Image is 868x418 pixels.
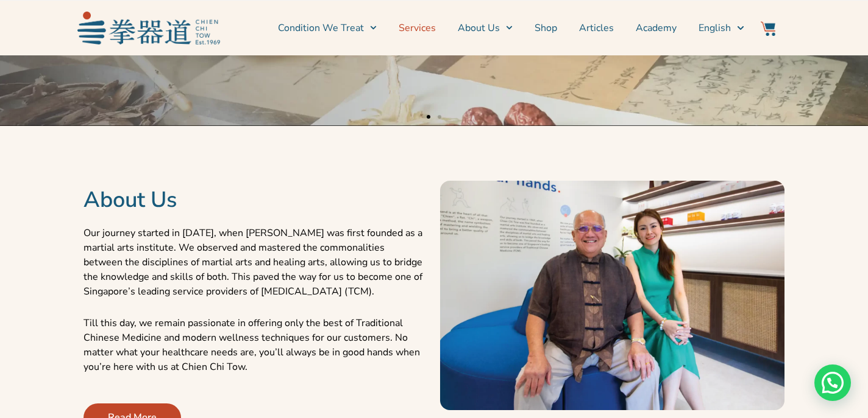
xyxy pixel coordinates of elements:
[438,115,441,119] span: Go to slide 2
[427,115,430,119] span: Go to slide 1
[84,316,428,374] p: Till this day, we remain passionate in offering only the best of Traditional Chinese Medicine and...
[761,21,775,36] img: Website Icon-03
[458,13,513,43] a: About Us
[699,21,731,35] span: English
[278,13,377,43] a: Condition We Treat
[535,13,557,43] a: Shop
[699,13,744,43] a: Switch to English
[579,13,614,43] a: Articles
[84,187,428,214] h2: About Us
[814,364,851,401] div: Need help? WhatsApp contact
[84,226,428,299] p: Our journey started in [DATE], when [PERSON_NAME] was first founded as a martial arts institute. ...
[399,13,436,43] a: Services
[226,13,744,43] nav: Menu
[636,13,677,43] a: Academy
